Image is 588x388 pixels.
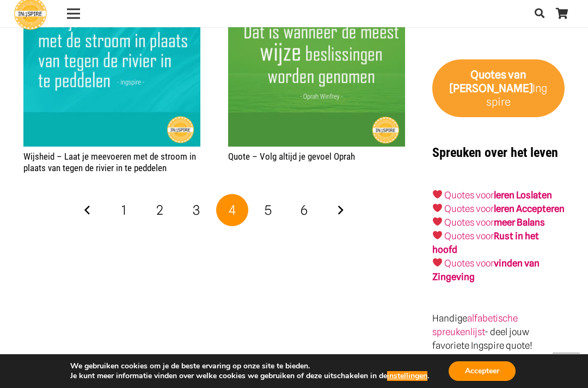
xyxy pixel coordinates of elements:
[470,68,506,81] strong: Quotes
[444,217,545,228] a: Quotes voormeer Balans
[432,145,558,160] strong: Spreuken over het leven
[553,353,580,380] a: Terug naar top
[432,231,539,255] a: Quotes voorRust in het hoofd
[433,217,442,226] img: ❤
[301,202,308,218] span: 6
[433,190,442,199] img: ❤
[70,361,429,371] p: We gebruiken cookies om je de beste ervaring op onze site te bieden.
[216,194,249,227] span: Pagina 4
[433,231,442,240] img: ❤
[193,202,200,218] span: 3
[387,371,427,381] button: instellingen
[450,68,532,95] strong: van [PERSON_NAME]
[449,361,516,381] button: Accepteer
[23,151,196,173] a: Wijsheid – Laat je meevoeren met de stroom in plaats van tegen de rivier in te peddelen
[288,194,321,227] a: Pagina 6
[432,313,518,337] a: alfabetische spreukenlijst
[252,194,285,227] a: Pagina 5
[494,203,565,214] a: leren Accepteren
[444,190,494,201] a: Quotes voor
[432,258,540,282] strong: vinden van Zingeving
[529,1,550,27] a: Zoeken
[432,231,539,255] strong: Rust in het hoofd
[156,202,163,218] span: 2
[121,202,126,218] span: 1
[494,190,552,201] a: leren Loslaten
[432,258,540,282] a: Quotes voorvinden van Zingeving
[444,203,494,214] a: Quotes voor
[229,202,236,218] span: 4
[228,151,355,162] a: Quote – Volg altijd je gevoel Oprah
[70,371,429,381] p: Je kunt meer informatie vinden over welke cookies we gebruiken of deze uitschakelen in de .
[265,202,272,218] span: 5
[432,59,565,117] a: Quotes van [PERSON_NAME]Ingspire
[494,217,545,228] strong: meer Balans
[180,194,212,227] a: Pagina 3
[433,258,442,267] img: ❤
[432,312,565,353] p: Handige - deel jouw favoriete Ingspire quote!
[144,194,176,227] a: Pagina 2
[108,194,140,227] a: Pagina 1
[433,203,442,213] img: ❤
